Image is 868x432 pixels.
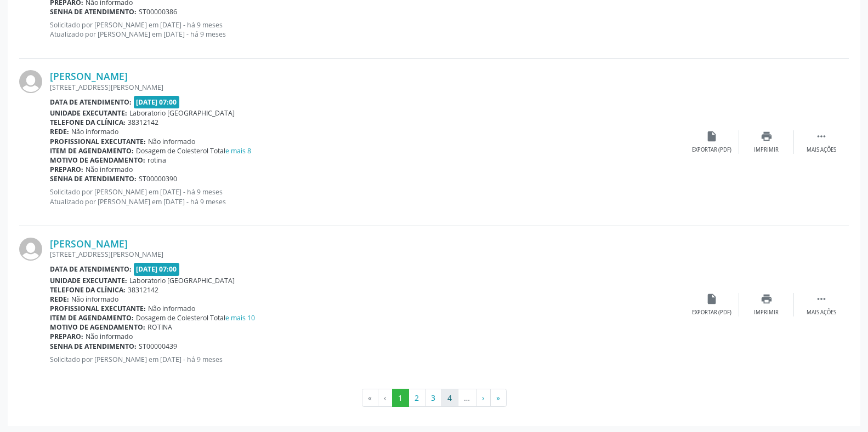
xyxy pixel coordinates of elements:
[139,7,177,16] span: ST00000386
[50,97,132,107] b: Data de atendimento:
[50,174,137,183] b: Senha de atendimento:
[50,304,146,313] b: Profissional executante:
[815,130,827,142] i: 
[50,250,684,259] div: [STREET_ADDRESS][PERSON_NAME]
[225,313,255,322] a: e mais 10
[807,309,836,316] div: Mais ações
[136,146,251,155] span: Dosagem de Colesterol Total
[136,313,255,322] span: Dosagem de Colesterol Total
[754,309,779,316] div: Imprimir
[128,285,158,295] span: 38312142
[134,263,180,275] span: [DATE] 07:00
[476,389,491,407] button: Go to next page
[134,96,180,108] span: [DATE] 07:00
[225,146,251,155] a: e mais 8
[50,264,132,274] b: Data de atendimento:
[50,342,137,351] b: Senha de atendimento:
[50,276,127,285] b: Unidade executante:
[441,389,458,407] button: Go to page 4
[50,70,128,82] a: [PERSON_NAME]
[50,127,69,136] b: Rede:
[128,118,158,127] span: 38312142
[129,276,235,285] span: Laboratorio [GEOGRAPHIC_DATA]
[139,174,177,183] span: ST00000390
[50,83,684,92] div: [STREET_ADDRESS][PERSON_NAME]
[139,342,177,351] span: ST00000439
[50,355,684,364] p: Solicitado por [PERSON_NAME] em [DATE] - há 9 meses
[50,238,128,250] a: [PERSON_NAME]
[50,187,684,206] p: Solicitado por [PERSON_NAME] em [DATE] - há 9 meses Atualizado por [PERSON_NAME] em [DATE] - há 9...
[50,7,137,16] b: Senha de atendimento:
[129,108,235,118] span: Laboratorio [GEOGRAPHIC_DATA]
[490,389,507,407] button: Go to last page
[50,165,83,174] b: Preparo:
[692,146,731,154] div: Exportar (PDF)
[50,295,69,304] b: Rede:
[50,118,126,127] b: Telefone da clínica:
[147,155,166,165] span: rotina
[19,389,849,407] ul: Pagination
[71,127,118,136] span: Não informado
[71,295,118,304] span: Não informado
[815,293,827,305] i: 
[409,389,426,407] button: Go to page 2
[50,20,684,39] p: Solicitado por [PERSON_NAME] em [DATE] - há 9 meses Atualizado por [PERSON_NAME] em [DATE] - há 9...
[50,108,127,118] b: Unidade executante:
[392,389,409,407] button: Go to page 1
[706,293,718,305] i: insert_drive_file
[807,146,836,154] div: Mais ações
[50,332,83,341] b: Preparo:
[761,130,773,142] i: print
[692,309,731,316] div: Exportar (PDF)
[86,165,133,174] span: Não informado
[50,313,134,322] b: Item de agendamento:
[706,130,718,142] i: insert_drive_file
[761,293,773,305] i: print
[148,137,195,146] span: Não informado
[425,389,442,407] button: Go to page 3
[148,304,195,313] span: Não informado
[50,322,145,332] b: Motivo de agendamento:
[86,332,133,341] span: Não informado
[50,146,134,155] b: Item de agendamento:
[19,70,42,93] img: img
[19,238,42,261] img: img
[50,285,126,295] b: Telefone da clínica:
[147,322,172,332] span: ROTINA
[754,146,779,154] div: Imprimir
[50,155,145,165] b: Motivo de agendamento:
[50,137,146,146] b: Profissional executante:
